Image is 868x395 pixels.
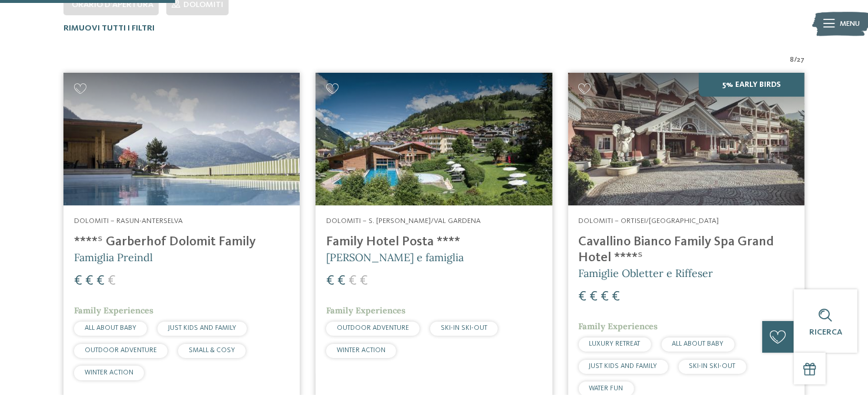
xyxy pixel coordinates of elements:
span: Family Experiences [326,305,405,316]
img: Family Spa Grand Hotel Cavallino Bianco ****ˢ [568,73,805,205]
span: WINTER ACTION [337,347,386,354]
span: Family Experiences [579,321,658,332]
span: ALL ABOUT BABY [672,340,724,347]
span: 27 [797,55,805,65]
span: € [360,274,368,288]
span: Dolomiti [183,1,223,9]
span: Dolomiti – Rasun-Anterselva [74,217,183,225]
span: SMALL & COSY [189,347,235,354]
span: JUST KIDS AND FAMILY [589,363,658,370]
span: JUST KIDS AND FAMILY [168,325,236,332]
span: WATER FUN [589,385,624,392]
span: Rimuovi tutti i filtri [63,24,155,32]
span: € [579,290,587,304]
span: € [326,274,334,288]
span: Ricerca [809,328,842,336]
span: € [96,274,105,288]
span: [PERSON_NAME] e famiglia [326,251,464,264]
span: Family Experiences [74,305,153,316]
span: SKI-IN SKI-OUT [689,363,736,370]
span: € [348,274,357,288]
span: LUXURY RETREAT [589,340,641,347]
span: € [85,274,93,288]
span: Famiglie Obletter e Riffeser [579,266,713,280]
span: € [74,274,82,288]
span: Orario d'apertura [72,1,153,9]
span: € [337,274,346,288]
span: 8 [790,55,794,65]
span: Dolomiti – S. [PERSON_NAME]/Val Gardena [326,217,481,225]
span: OUTDOOR ADVENTURE [85,347,157,354]
span: € [108,274,116,288]
h4: Family Hotel Posta **** [326,234,541,250]
h4: Cavallino Bianco Family Spa Grand Hotel ****ˢ [579,234,794,266]
span: OUTDOOR ADVENTURE [337,325,409,332]
img: Cercate un hotel per famiglie? Qui troverete solo i migliori! [63,73,300,205]
span: / [794,55,797,65]
span: € [590,290,598,304]
span: € [601,290,609,304]
span: WINTER ACTION [85,369,133,376]
span: ALL ABOUT BABY [85,325,136,332]
span: € [612,290,621,304]
h4: ****ˢ Garberhof Dolomit Family [74,234,289,250]
span: SKI-IN SKI-OUT [441,325,487,332]
span: Famiglia Preindl [74,251,153,264]
img: Cercate un hotel per famiglie? Qui troverete solo i migliori! [316,73,552,205]
span: Dolomiti – Ortisei/[GEOGRAPHIC_DATA] [579,217,719,225]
